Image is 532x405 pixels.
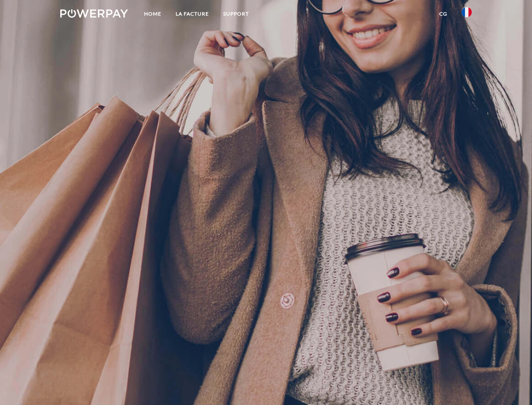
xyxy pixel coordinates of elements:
[168,6,216,22] a: LA FACTURE
[462,7,472,17] img: fr
[137,6,168,22] a: Home
[60,9,128,18] img: logo-powerpay-white.svg
[432,6,454,22] a: CG
[216,6,256,22] a: Support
